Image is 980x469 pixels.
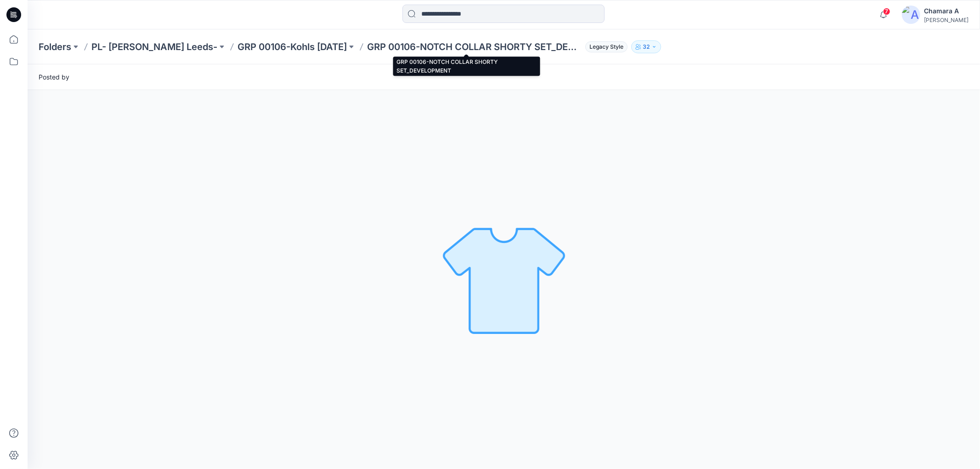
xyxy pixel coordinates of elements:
[643,42,650,52] p: 32
[924,17,969,23] div: [PERSON_NAME]
[582,40,628,53] button: Legacy Style
[902,6,920,24] img: avatar
[39,40,71,53] a: Folders
[924,6,969,17] div: Chamara A
[367,40,582,53] p: GRP 00106-NOTCH COLLAR SHORTY SET_DEVELOPMENT
[39,72,69,82] span: Posted by
[585,41,628,52] span: Legacy Style
[91,40,217,53] a: PL- [PERSON_NAME] Leeds-
[238,40,347,53] a: GRP 00106-Kohls [DATE]
[883,8,890,15] span: 7
[440,215,568,344] img: No Outline
[631,40,661,53] button: 32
